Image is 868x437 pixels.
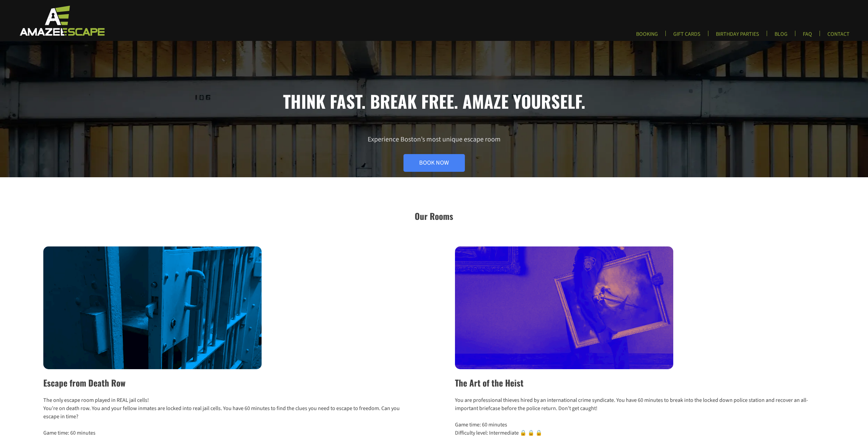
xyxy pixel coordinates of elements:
p: Experience Boston’s most unique escape room [43,135,825,172]
p: You are professional thieves hired by an international crime syndicate. You have 60 minutes to br... [455,396,824,412]
a: BOOKING [631,31,663,42]
h2: Escape from Death Row [43,376,413,389]
a: FAQ [797,31,818,42]
a: BLOG [769,31,793,42]
a: CONTACT [822,31,855,42]
a: Book Now [403,154,465,172]
img: Escape Room Game in Boston Area [11,5,112,36]
p: The only escape room played in REAL jail cells! You’re on death row. You and your fellow inmates ... [43,396,413,421]
a: GIFT CARDS [668,31,706,42]
a: BIRTHDAY PARTIES [710,31,765,42]
h2: The Art of the Heist [455,376,824,389]
h1: Think fast. Break free. Amaze yourself. [43,91,825,111]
